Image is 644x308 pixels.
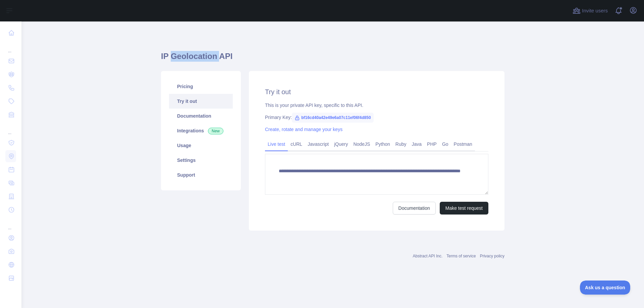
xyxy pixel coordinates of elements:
a: Documentation [393,202,436,214]
iframe: Toggle Customer Support [580,281,631,295]
h1: IP Geolocation API [161,51,504,67]
a: Terms of service [446,254,476,258]
a: Settings [169,153,233,168]
a: Integrations New [169,123,233,138]
div: ... [5,217,16,231]
a: Java [409,139,425,149]
a: Python [373,139,393,149]
a: PHP [424,139,439,149]
a: Pricing [169,79,233,94]
a: Go [439,139,451,149]
a: Postman [451,139,475,149]
a: Javascript [305,139,331,149]
a: Abstract API Inc. [413,254,443,258]
a: Live test [265,139,288,149]
div: ... [5,40,16,54]
button: Make test request [440,202,488,214]
a: Privacy policy [480,254,504,258]
span: New [208,128,223,134]
a: Ruby [393,139,409,149]
a: Create, rotate and manage your keys [265,127,342,132]
a: Documentation [169,109,233,123]
div: This is your private API key, specific to this API. [265,102,488,109]
button: Invite users [571,5,609,16]
a: Support [169,168,233,182]
a: Try it out [169,94,233,109]
span: bf16cd40a42e49e6a07c11ef06f4d850 [292,113,374,123]
a: jQuery [331,139,351,149]
div: ... [5,122,16,135]
a: Usage [169,138,233,153]
a: NodeJS [351,139,373,149]
div: Primary Key: [265,114,488,121]
a: cURL [288,139,305,149]
h2: Try it out [265,87,488,97]
span: Invite users [582,7,608,15]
